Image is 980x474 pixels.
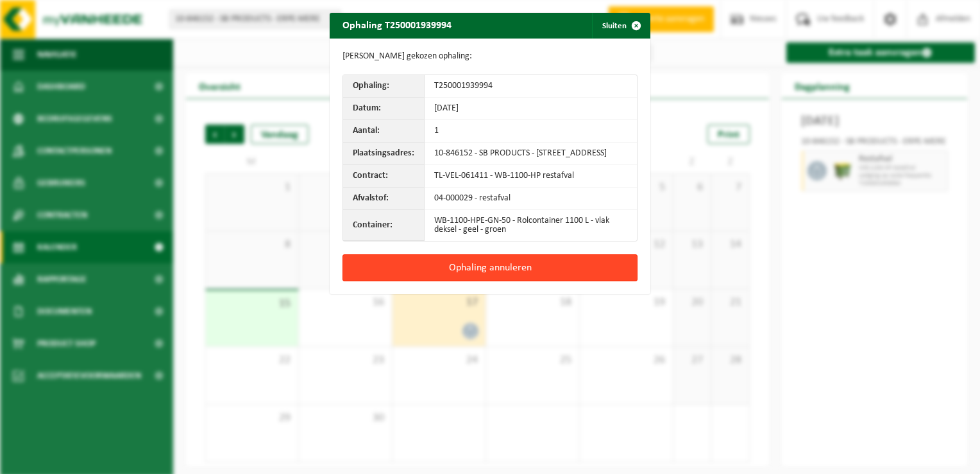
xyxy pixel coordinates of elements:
[425,210,637,241] td: WB-1100-HPE-GN-50 - Rolcontainer 1100 L - vlak deksel - geel - groen
[343,165,425,188] th: Contract:
[425,120,637,143] td: 1
[343,210,425,241] th: Container:
[592,13,649,39] button: Sluiten
[342,51,638,62] p: [PERSON_NAME] gekozen ophaling:
[330,13,464,37] h2: Ophaling T250001939994
[343,188,425,210] th: Afvalstof:
[343,98,425,120] th: Datum:
[343,75,425,98] th: Ophaling:
[425,143,637,165] td: 10-846152 - SB PRODUCTS - [STREET_ADDRESS]
[342,254,638,281] button: Ophaling annuleren
[425,188,637,210] td: 04-000029 - restafval
[343,143,425,165] th: Plaatsingsadres:
[343,120,425,143] th: Aantal:
[425,75,637,98] td: T250001939994
[425,98,637,120] td: [DATE]
[425,165,637,188] td: TL-VEL-061411 - WB-1100-HP restafval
